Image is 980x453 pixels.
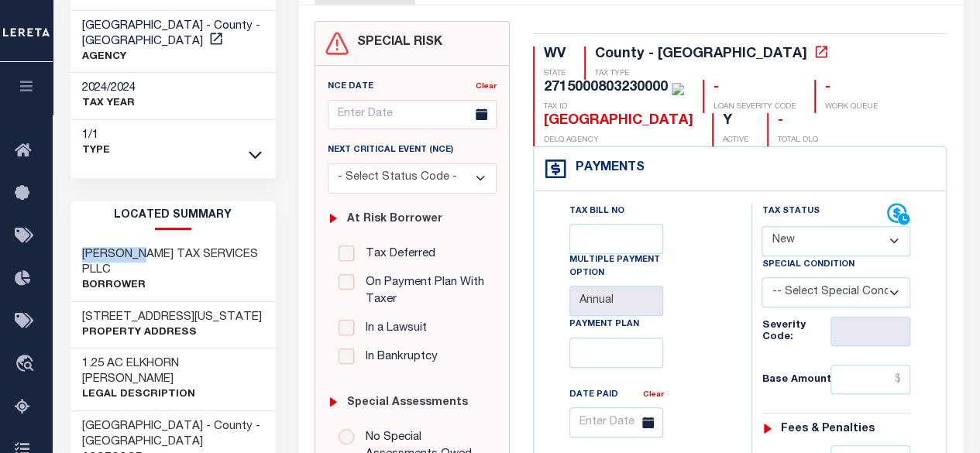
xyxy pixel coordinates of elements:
p: AGENCY [82,50,265,65]
p: TAX YEAR [82,96,136,112]
label: Tax Status [762,205,819,218]
p: Legal Description [82,387,265,403]
h6: Fees & Penalties [781,423,875,436]
label: In Bankruptcy [358,348,438,366]
input: Enter Date [328,100,497,130]
div: - [825,80,878,97]
p: DELQ AGENCY [544,135,693,146]
div: [GEOGRAPHIC_DATA] [544,113,693,130]
input: $ [830,365,910,394]
p: Borrower [82,278,265,293]
label: In a Lawsuit [358,320,427,338]
p: LOAN SEVERITY CODE [714,101,796,113]
a: Clear [476,83,497,91]
p: STATE [544,68,566,80]
img: check-icon-green.svg [672,83,684,95]
label: Date Paid [569,389,618,402]
h4: SPECIAL RISK [349,36,442,50]
p: Property Address [82,325,262,341]
span: [GEOGRAPHIC_DATA] - County - [GEOGRAPHIC_DATA] [82,20,260,47]
h6: Special Assessments [347,396,468,410]
div: - [714,80,796,97]
h3: 1.25 AC ELKHORN [PERSON_NAME] [82,356,265,387]
div: County - [GEOGRAPHIC_DATA] [595,47,807,61]
label: Tax Deferred [358,245,435,263]
label: Multiple Payment Option [569,254,663,280]
h3: [GEOGRAPHIC_DATA] - County - [GEOGRAPHIC_DATA] [82,419,265,450]
h3: [STREET_ADDRESS][US_STATE] [82,310,262,325]
h3: 1/1 [82,128,110,143]
label: NCE Date [328,81,373,94]
p: Type [82,143,110,159]
input: Enter Date [569,407,663,438]
h3: 2024/2024 [82,81,136,96]
p: TAX ID [544,101,684,113]
p: WORK QUEUE [825,101,878,113]
a: Clear [642,391,663,399]
p: TAX TYPE [595,68,831,80]
label: On Payment Plan With Taxer [358,274,486,309]
div: Y [723,113,748,130]
div: - [778,113,818,130]
div: 2715000803230000 [544,81,668,94]
h4: Payments [568,161,645,176]
label: Special Condition [762,259,854,272]
label: Next Critical Event (NCE) [328,144,453,157]
h3: [PERSON_NAME] TAX SERVICES PLLC [82,247,265,278]
h2: LOCATED SUMMARY [70,201,277,230]
div: WV [544,46,566,63]
label: Payment Plan [569,318,639,331]
h6: Severity Code: [762,320,830,344]
p: ACTIVE [723,135,748,146]
h6: Base Amount [762,374,830,386]
p: TOTAL DLQ [778,135,818,146]
label: Tax Bill No [569,205,624,218]
h6: At Risk Borrower [347,213,442,226]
